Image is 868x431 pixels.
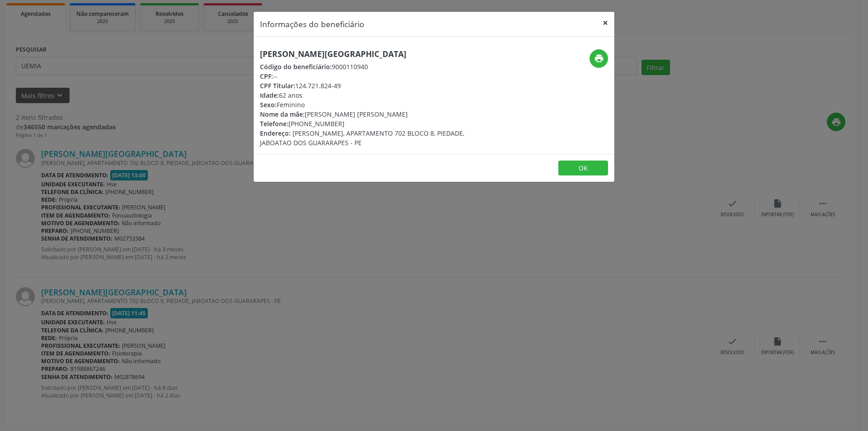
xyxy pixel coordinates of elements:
[260,91,279,99] span: Idade:
[260,18,364,30] h5: Informações do beneficiário
[260,81,295,90] span: CPF Titular:
[260,71,488,81] div: --
[260,62,488,71] div: 9000110940
[594,53,604,63] i: print
[596,12,614,34] button: Close
[260,90,488,100] div: 62 anos
[558,161,608,176] button: OK
[260,100,277,109] span: Sexo:
[260,119,288,128] span: Telefone:
[590,49,608,68] button: print
[260,62,332,71] span: Código do beneficiário:
[260,100,488,109] div: Feminino
[260,119,488,128] div: [PHONE_NUMBER]
[260,109,488,119] div: [PERSON_NAME] [PERSON_NAME]
[260,72,273,81] span: CPF:
[260,129,464,147] span: [PERSON_NAME], APARTAMENTO 702 BLOCO 8, PIEDADE, JABOATAO DOS GUARARAPES - PE
[260,129,291,137] span: Endereço:
[260,110,305,118] span: Nome da mãe:
[260,81,488,90] div: 124.721.824-49
[260,49,488,59] h5: [PERSON_NAME][GEOGRAPHIC_DATA]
